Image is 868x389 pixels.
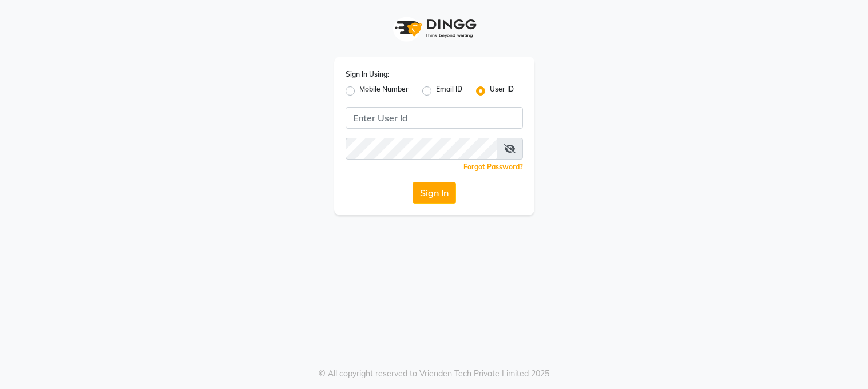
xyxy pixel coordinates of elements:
a: Forgot Password? [463,162,523,171]
label: Mobile Number [359,84,409,98]
img: logo1.svg [389,11,480,45]
button: Sign In [413,182,456,204]
label: Email ID [436,84,462,98]
label: Sign In Using: [346,69,389,80]
input: Username [346,107,523,129]
input: Username [346,138,497,160]
label: User ID [490,84,514,98]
